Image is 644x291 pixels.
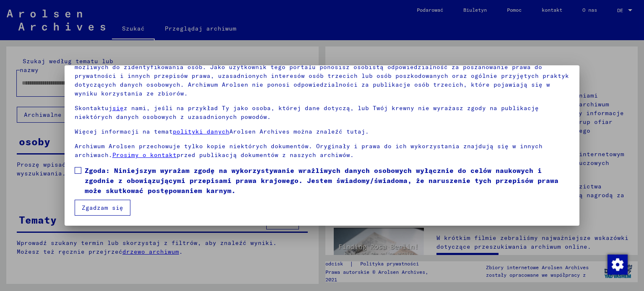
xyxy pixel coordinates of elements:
[75,200,130,216] button: Zgadzam się
[75,54,569,97] font: Prosimy pamiętać, że ten portal poświęcony prześladowaniom nazistowskim zawiera wrażliwe dane dot...
[173,128,229,135] a: polityki danych
[229,128,369,135] font: Arolsen Archives można znaleźć tutaj.
[75,128,173,135] font: Więcej informacji na temat
[75,142,543,159] font: Archiwum Arolsen przechowuje tylko kopie niektórych dokumentów. Oryginały i prawa do ich wykorzys...
[112,151,177,159] a: Prosimy o kontakt
[75,104,539,121] font: z nami, jeśli na przykład Ty jako osoba, której dane dotyczą, lub Twój krewny nie wyrażasz zgody ...
[177,151,354,159] font: przed publikacją dokumentów z naszych archiwów.
[85,166,558,195] font: Zgoda: Niniejszym wyrażam zgodę na wykorzystywanie wrażliwych danych osobowych wyłącznie do celów...
[75,104,112,112] font: Skontaktuj
[82,204,123,211] font: Zgadzam się
[607,254,627,274] div: Zmiana zgody
[608,255,628,275] img: Zmiana zgody
[112,104,124,112] a: się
